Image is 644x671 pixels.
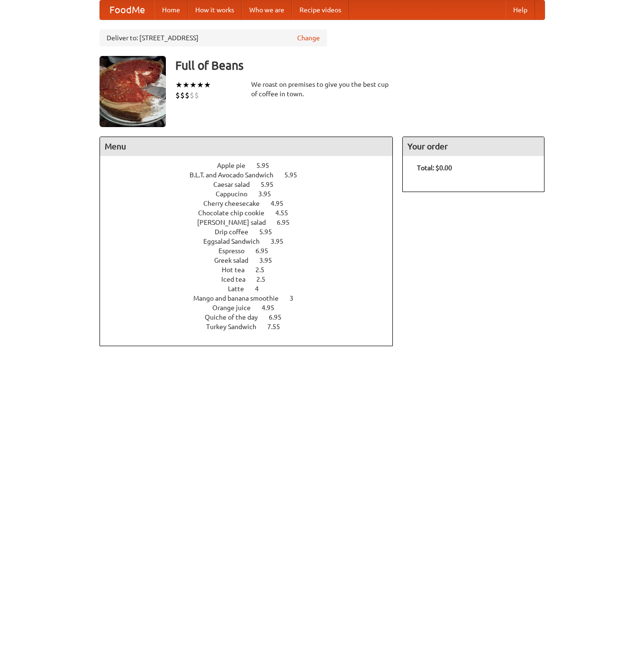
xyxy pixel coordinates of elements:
span: Espresso [218,247,254,255]
span: Iced tea [221,276,255,283]
li: ★ [190,80,197,90]
span: 5.95 [256,162,279,169]
span: 4.55 [275,209,298,217]
span: Greek salad [214,257,258,264]
span: Cappucino [216,190,257,198]
b: Total: $0.00 [417,164,452,172]
a: Orange juice 4.95 [212,304,292,312]
a: Hot tea 2.5 [222,266,282,274]
span: 6.95 [255,247,278,255]
a: Caesar salad 5.95 [213,181,291,188]
span: 5.95 [261,181,283,188]
h4: Menu [100,137,393,156]
span: Caesar salad [213,181,259,188]
a: Greek salad 3.95 [214,257,290,264]
h3: Full of Beans [175,56,545,75]
span: 3.95 [259,257,281,264]
div: Deliver to: [STREET_ADDRESS] [100,29,327,46]
a: Who we are [242,0,292,19]
a: Eggsalad Sandwich 3.95 [203,238,301,245]
a: FoodMe [100,0,154,19]
a: Turkey Sandwich 7.55 [206,323,298,331]
a: Quiche of the day 6.95 [205,313,299,321]
a: Chocolate chip cookie 4.55 [198,209,306,217]
li: $ [185,90,190,101]
a: Help [506,0,535,19]
span: Mango and banana smoothie [193,294,288,302]
span: 4.95 [262,304,284,312]
span: 2.5 [256,276,275,283]
span: 3.95 [271,238,293,245]
span: 4.95 [271,200,293,207]
span: 3 [290,294,303,302]
span: B.L.T. and Avocado Sandwich [190,171,283,179]
a: [PERSON_NAME] salad 6.95 [197,219,307,226]
span: Quiche of the day [205,313,267,321]
span: Eggsalad Sandwich [203,238,269,245]
span: Drip coffee [215,228,258,236]
span: 5.95 [259,228,281,236]
span: Cherry cheesecake [203,200,269,207]
li: $ [194,90,199,101]
a: Change [297,33,320,43]
span: 6.95 [269,313,291,321]
span: 2.5 [255,266,274,274]
span: Chocolate chip cookie [198,209,274,217]
a: Cherry cheesecake 4.95 [203,200,301,207]
span: 4 [255,285,268,293]
a: Iced tea 2.5 [221,276,283,283]
li: ★ [197,80,204,90]
div: We roast on premises to give you the best cup of coffee in town. [251,80,393,99]
a: Recipe videos [292,0,349,19]
a: Mango and banana smoothie 3 [193,294,311,302]
a: Latte 4 [228,285,276,293]
span: Latte [228,285,254,293]
h4: Your order [403,137,544,156]
a: B.L.T. and Avocado Sandwich 5.95 [190,171,315,179]
a: Apple pie 5.95 [217,162,287,169]
span: 6.95 [277,219,299,226]
a: Cappucino 3.95 [216,190,289,198]
a: Espresso 6.95 [218,247,286,255]
span: Hot tea [222,266,254,274]
span: Apple pie [217,162,255,169]
a: Home [154,0,188,19]
a: Drip coffee 5.95 [215,228,290,236]
span: 7.55 [267,323,290,331]
li: $ [180,90,185,101]
a: How it works [188,0,242,19]
li: ★ [175,80,182,90]
span: Turkey Sandwich [206,323,266,331]
li: $ [175,90,180,101]
span: Orange juice [212,304,260,312]
span: 5.95 [284,171,307,179]
li: ★ [204,80,211,90]
img: angular.jpg [100,56,166,127]
span: [PERSON_NAME] salad [197,219,275,226]
li: ★ [182,80,190,90]
span: 3.95 [258,190,281,198]
li: $ [190,90,194,101]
